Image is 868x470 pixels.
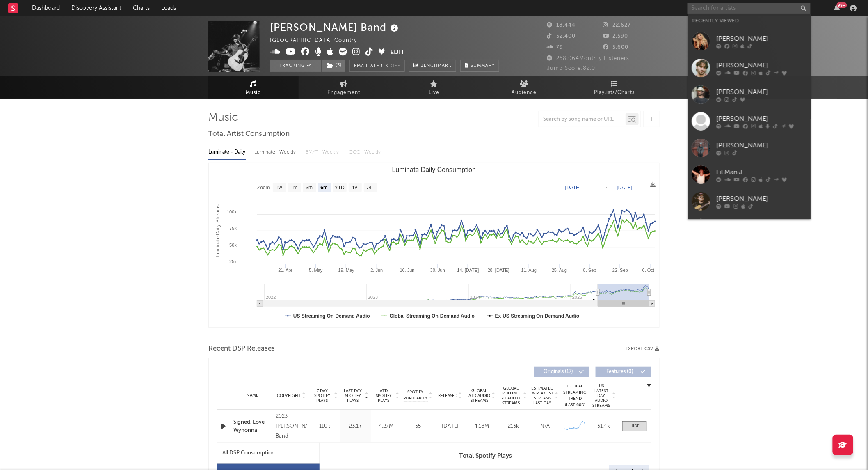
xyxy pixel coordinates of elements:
span: Playlists/Charts [594,88,635,98]
text: 50k [229,243,237,248]
button: Originals(17) [534,367,589,377]
button: Features(0) [596,367,651,377]
text: 25k [229,259,237,264]
span: Global ATD Audio Streams [468,388,491,403]
text: 30. Jun [430,268,445,273]
span: 18,444 [547,23,576,28]
text: 19. May [338,268,355,273]
text: 28. [DATE] [488,268,509,273]
text: US Streaming On-Demand Audio [293,313,370,319]
span: Audience [512,88,537,98]
div: Name [233,392,272,399]
text: All [367,185,372,191]
text: 25. Aug [552,268,567,273]
text: YTD [335,185,345,191]
span: Global Rolling 7D Audio Streams [500,386,522,406]
span: Live [429,88,439,98]
div: 2023 [PERSON_NAME] Band [276,412,307,441]
text: Ex-US Streaming On-Demand Audio [495,313,580,319]
button: Edit [390,48,405,58]
div: 213k [500,422,527,431]
div: [PERSON_NAME] [717,60,807,70]
div: Luminate - Daily [208,145,246,159]
a: Audience [479,76,569,99]
span: Engagement [327,88,360,98]
text: Zoom [257,185,270,191]
input: Search by song name or URL [539,116,626,123]
span: Benchmark [420,61,452,71]
button: Email AlertsOff [349,60,405,72]
text: [DATE] [565,185,581,190]
span: 258,064 Monthly Listeners [547,56,629,61]
text: 21. Apr [278,268,292,273]
div: All DSP Consumption [217,443,320,464]
a: [PERSON_NAME] [688,28,811,55]
span: Recent DSP Releases [208,344,275,354]
div: N/A [531,422,559,431]
div: Recently Viewed [692,16,807,26]
input: Search for artists [688,3,811,14]
span: Summary [471,64,495,68]
span: ( 3 ) [321,60,346,72]
text: 100k [227,209,237,214]
a: [PERSON_NAME] [688,135,811,161]
a: Benchmark [409,60,456,72]
span: Last Day Spotify Plays [342,388,364,403]
span: 7 Day Spotify Plays [311,388,333,403]
h3: Total Spotify Plays [320,451,651,461]
text: → [603,185,608,190]
span: US Latest Day Audio Streams [592,383,611,408]
a: [PERSON_NAME] [688,188,811,215]
span: 5,600 [603,45,629,50]
div: 31.4k [592,422,616,431]
div: 55 [404,422,432,431]
span: ATD Spotify Plays [373,388,395,403]
div: 23.1k [342,422,369,431]
span: Released [438,393,457,398]
a: Signed, Love Wynonna [233,418,272,434]
div: [PERSON_NAME] Band [270,21,400,34]
text: 5. May [309,268,323,273]
text: Luminate Daily Streams [215,204,221,257]
text: 6. Oct [642,268,654,273]
text: 3m [306,185,313,191]
text: Global Streaming On-Demand Audio [390,313,475,319]
text: 75k [229,226,237,231]
span: Music [246,88,261,98]
text: 11. Aug [521,268,537,273]
div: 99 + [837,2,847,8]
text: 1m [291,185,298,191]
a: [PERSON_NAME] [688,81,811,108]
span: Jump Score: 82.0 [547,66,595,71]
svg: Luminate Daily Consumption [209,163,659,327]
span: Spotify Popularity [404,389,428,401]
div: [PERSON_NAME] [717,34,807,44]
button: Export CSV [626,346,660,351]
span: 79 [547,45,563,50]
span: 52,400 [547,34,576,39]
div: Global Streaming Trend (Last 60D) [563,383,587,408]
div: [GEOGRAPHIC_DATA] | Country [270,36,366,46]
button: 99+ [834,5,840,11]
text: 6m [321,185,328,191]
text: 14. [DATE] [457,268,479,273]
div: [PERSON_NAME] [717,140,807,150]
a: Lil Man J [688,161,811,188]
div: Luminate - Weekly [254,145,297,159]
span: Originals ( 17 ) [539,369,577,374]
text: 1y [352,185,357,191]
text: 16. Jun [400,268,415,273]
em: Off [391,64,400,69]
div: All DSP Consumption [222,448,275,458]
text: 8. Sep [583,268,596,273]
div: [PERSON_NAME] [717,194,807,204]
span: Estimated % Playlist Streams Last Day [531,386,554,406]
span: 2,590 [603,34,628,39]
div: 4.27M [373,422,400,431]
div: [PERSON_NAME] [717,87,807,97]
div: Lil Man J [717,167,807,177]
button: Summary [460,60,499,72]
a: [PERSON_NAME] [688,215,811,241]
span: Features ( 0 ) [601,369,639,374]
